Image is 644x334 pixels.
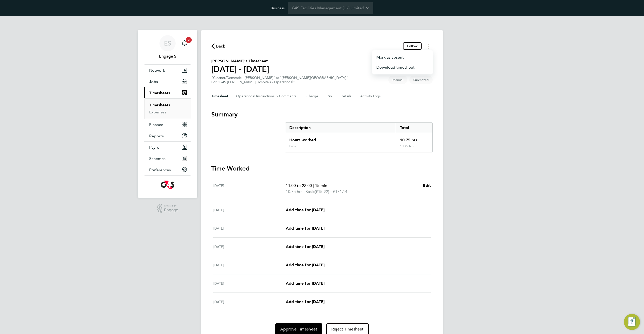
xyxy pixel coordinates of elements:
[144,76,191,87] button: Jobs
[285,133,396,144] div: Hours worked
[164,204,178,208] span: Powered by
[144,65,191,76] button: Network
[213,244,286,250] div: [DATE]
[407,44,418,48] span: Follow
[286,226,325,231] span: Add time for [DATE]
[396,123,432,133] div: Total
[179,35,189,51] a: 2
[388,76,407,84] span: This timesheet was manually created.
[164,208,178,212] span: Engage
[149,91,170,95] span: Timesheets
[289,144,297,148] div: Basic
[285,123,396,133] div: Description
[186,37,192,43] span: 2
[423,183,431,189] a: Edit
[396,144,432,152] div: 10.75 hrs
[213,262,286,268] div: [DATE]
[327,90,333,102] button: Pay
[286,244,325,249] span: Add time for [DATE]
[286,207,325,212] span: Add time for [DATE]
[144,87,191,98] button: Timesheets
[286,281,325,286] span: Add time for [DATE]
[236,90,298,102] button: Operational Instructions & Comments
[305,189,315,195] span: Basic
[149,103,170,107] a: Timesheets
[157,204,178,213] a: Powered byEngage
[144,119,191,130] button: Finance
[624,314,640,330] button: Engage Resource Center
[149,79,158,84] span: Jobs
[303,189,304,194] span: |
[211,80,348,84] div: For "G4S [PERSON_NAME] Hospitals - Operational"
[149,168,171,172] span: Preferences
[149,156,166,161] span: Schemes
[286,299,325,304] span: Add time for [DATE]
[315,189,333,194] span: (£15.92) =
[144,142,191,153] button: Payroll
[285,122,433,152] div: Summary
[286,262,325,268] a: Add time for [DATE]
[313,183,314,188] span: |
[409,76,433,84] span: This timesheet is Submitted.
[213,207,286,213] div: [DATE]
[216,43,225,49] span: Back
[164,40,171,47] span: ES
[360,90,381,102] button: Activity Logs
[144,181,191,189] a: Go to home page
[211,76,348,84] div: "Cleaner/Domestic - [PERSON_NAME]" at "[PERSON_NAME][GEOGRAPHIC_DATA]"
[286,299,325,305] a: Add time for [DATE]
[144,98,191,119] div: Timesheets
[315,183,327,188] span: 15 min
[286,244,325,250] a: Add time for [DATE]
[144,164,191,175] button: Preferences
[424,42,433,50] button: Timesheets Menu
[149,110,166,114] a: Expenses
[396,133,432,144] div: 10.75 hrs
[161,181,174,189] img: g4s-logo-retina.png
[286,225,325,231] a: Add time for [DATE]
[211,164,433,173] h3: Time Worked
[144,130,191,141] button: Reports
[138,30,197,198] nav: Main navigation
[144,53,191,59] span: Engage S
[144,153,191,164] button: Schemes
[149,68,165,73] span: Network
[280,327,317,332] span: Approve Timesheet
[213,280,286,286] div: [DATE]
[403,42,422,50] button: Follow
[213,183,286,195] div: [DATE]
[341,90,352,102] button: Details
[144,35,191,59] a: ESEngage S
[286,183,312,188] span: 11:00 to 22:00
[372,62,433,72] a: Timesheets Menu
[211,90,228,102] button: Timesheet
[213,225,286,231] div: [DATE]
[286,207,325,213] a: Add time for [DATE]
[333,189,347,194] span: £171.14
[211,64,269,74] h1: [DATE] - [DATE]
[423,183,431,188] span: Edit
[211,110,433,118] h3: Summary
[372,52,433,62] button: Timesheets Menu
[213,299,286,305] div: [DATE]
[286,189,302,194] span: 10.75 hrs
[271,6,285,10] label: Business
[306,90,318,102] button: Charge
[149,134,164,138] span: Reports
[211,58,269,64] h2: [PERSON_NAME]'s Timesheet
[149,145,162,150] span: Payroll
[211,43,225,49] button: Back
[331,327,364,332] span: Reject Timesheet
[286,280,325,286] a: Add time for [DATE]
[149,122,163,127] span: Finance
